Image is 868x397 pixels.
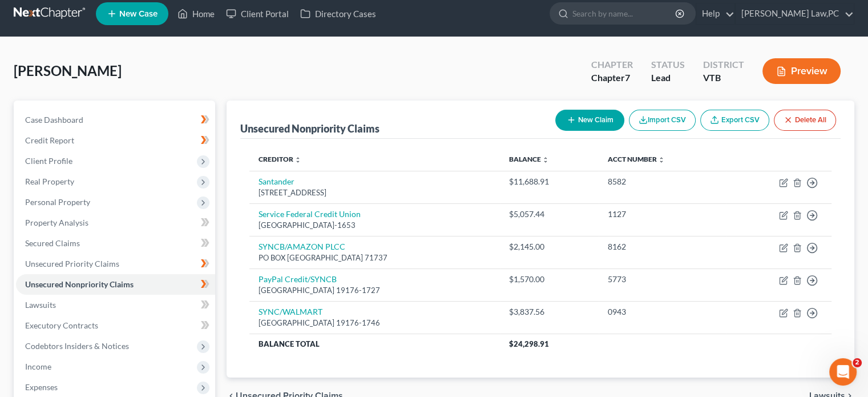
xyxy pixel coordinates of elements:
div: [GEOGRAPHIC_DATA] 19176-1746 [259,318,490,328]
span: Expenses [25,382,58,392]
a: Lawsuits [16,295,215,315]
span: Codebtors Insiders & Notices [25,341,129,351]
div: Lead [651,71,685,85]
th: Balance Total [249,334,499,354]
span: Property Analysis [25,218,88,227]
span: Case Dashboard [25,115,83,125]
span: Real Property [25,177,74,186]
span: 7 [625,72,630,83]
span: Personal Property [25,197,90,207]
button: Import CSV [629,110,696,131]
div: 1127 [608,208,717,220]
span: $24,298.91 [509,339,549,348]
a: Help [696,3,734,24]
a: SYNC/WALMART [259,307,322,316]
span: New Case [119,10,158,18]
iframe: Intercom live chat [829,358,857,386]
div: Chapter [591,71,633,85]
button: New Claim [555,110,624,131]
div: $5,057.44 [509,208,590,220]
a: SYNCB/AMAZON PLCC [259,242,345,251]
a: Directory Cases [294,3,382,24]
a: Unsecured Nonpriority Claims [16,274,215,295]
i: unfold_more [542,157,549,163]
div: VTB [703,71,744,85]
div: District [703,58,744,71]
input: Search by name... [572,3,677,24]
div: 5773 [608,274,717,285]
div: $1,570.00 [509,274,590,285]
a: Property Analysis [16,212,215,233]
button: Delete All [774,110,836,131]
span: [PERSON_NAME] [14,62,122,79]
span: Unsecured Nonpriority Claims [25,279,134,289]
i: unfold_more [294,157,301,163]
div: Status [651,58,685,71]
span: Credit Report [25,135,74,145]
a: Unsecured Priority Claims [16,254,215,274]
a: Acct Number unfold_more [608,155,665,163]
a: Home [172,3,220,24]
a: Credit Report [16,130,215,151]
a: Case Dashboard [16,110,215,130]
div: Chapter [591,58,633,71]
span: Client Profile [25,156,72,166]
button: Preview [762,58,841,84]
a: Client Portal [220,3,294,24]
a: Export CSV [700,110,769,131]
div: [GEOGRAPHIC_DATA]-1653 [259,220,490,231]
span: Income [25,362,51,371]
span: Unsecured Priority Claims [25,259,119,268]
span: Executory Contracts [25,320,98,330]
div: 8162 [608,241,717,252]
a: Santander [259,177,294,186]
a: Service Federal Credit Union [259,209,361,219]
div: $3,837.56 [509,306,590,318]
div: PO BOX [GEOGRAPHIC_DATA] 71737 [259,252,490,263]
a: Creditor unfold_more [259,155,301,163]
span: 2 [853,358,862,367]
div: 0943 [608,306,717,318]
span: Lawsuits [25,300,56,310]
a: [PERSON_NAME] Law,PC [736,3,854,24]
a: PayPal Credit/SYNCB [259,274,337,284]
a: Executory Contracts [16,315,215,336]
div: [GEOGRAPHIC_DATA] 19176-1727 [259,285,490,296]
div: 8582 [608,176,717,187]
a: Secured Claims [16,233,215,254]
div: $11,688.91 [509,176,590,187]
i: unfold_more [658,157,665,163]
div: $2,145.00 [509,241,590,252]
div: Unsecured Nonpriority Claims [240,122,380,135]
span: Secured Claims [25,238,80,248]
a: Balance unfold_more [509,155,549,163]
div: [STREET_ADDRESS] [259,187,490,198]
